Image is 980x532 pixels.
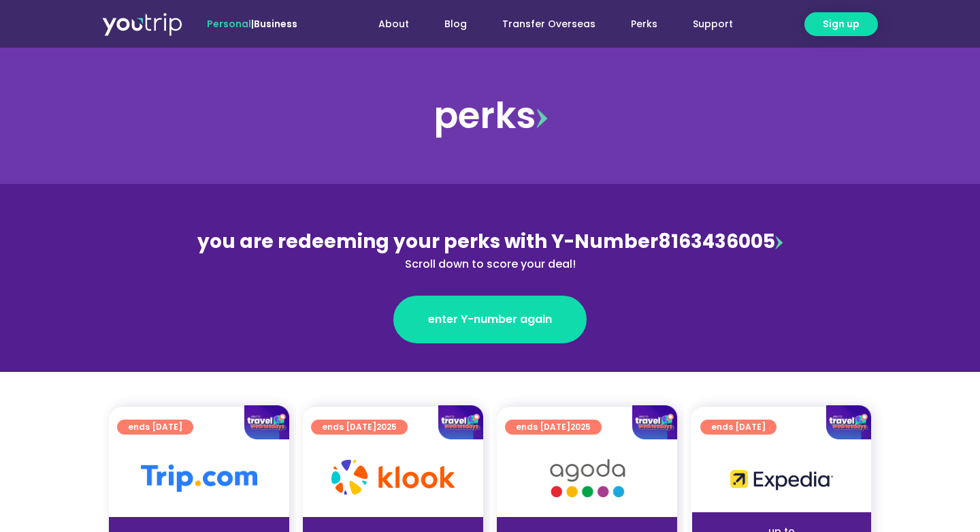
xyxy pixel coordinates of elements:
[485,12,613,37] a: Transfer Overseas
[804,12,878,36] a: Sign up
[195,228,785,272] div: 8163436005
[428,311,552,328] span: enter Y-number again
[207,17,251,31] span: Personal
[195,256,785,272] div: Scroll down to score your deal!
[823,17,860,31] span: Sign up
[334,12,751,37] nav: Menu
[427,12,485,37] a: Blog
[254,17,297,31] a: Business
[207,17,297,31] span: |
[675,12,751,37] a: Support
[361,12,427,37] a: About
[393,296,587,343] a: enter Y-number again
[613,12,675,37] a: Perks
[197,228,658,255] span: you are redeeming your perks with Y-Number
